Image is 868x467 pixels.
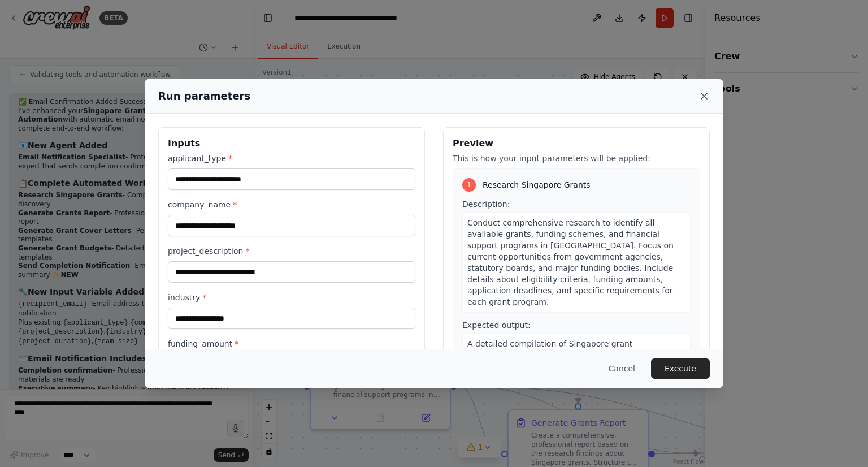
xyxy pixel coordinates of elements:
[168,338,415,349] label: funding_amount
[453,153,700,164] p: This is how your input parameters will be applied:
[168,292,415,303] label: industry
[467,339,682,416] span: A detailed compilation of Singapore grant opportunities including: grant names, funding bodies, f...
[462,321,531,330] span: Expected output:
[168,199,415,210] label: company_name
[467,218,674,306] span: Conduct comprehensive research to identify all available grants, funding schemes, and financial s...
[462,200,510,209] span: Description:
[168,245,415,257] label: project_description
[651,358,710,379] button: Execute
[453,137,700,150] h3: Preview
[462,178,476,192] div: 1
[168,153,415,164] label: applicant_type
[168,137,415,150] h3: Inputs
[600,358,644,379] button: Cancel
[158,88,250,104] h2: Run parameters
[483,179,591,191] span: Research Singapore Grants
